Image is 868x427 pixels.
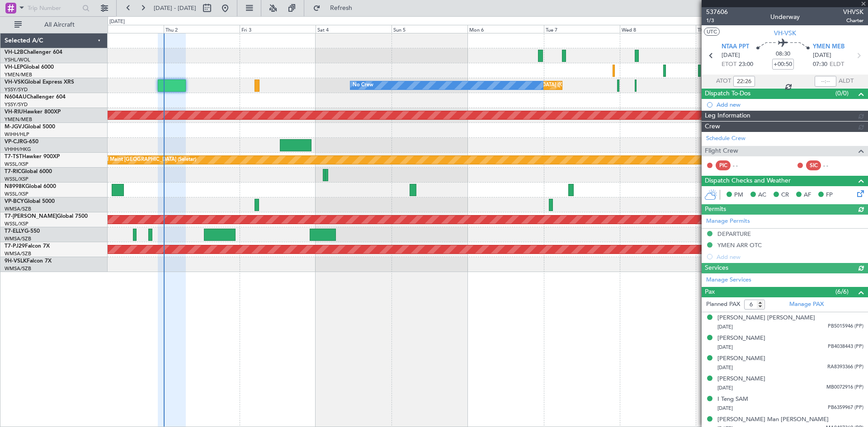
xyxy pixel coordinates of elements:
span: FP [826,191,833,200]
a: WSSL/XSP [5,161,28,168]
a: M-JGVJGlobal 5000 [5,124,55,130]
span: 23:00 [739,60,753,69]
a: T7-ELLYG-550 [5,229,40,234]
a: 9H-VSLKFalcon 7X [5,258,52,264]
a: N604AUChallenger 604 [5,94,66,100]
a: WSSL/XSP [5,221,28,227]
a: VH-L2BChallenger 604 [5,50,62,55]
span: Dispatch To-Dos [705,89,750,99]
span: CR [781,191,789,200]
span: VHVSK [843,7,863,17]
a: YSSY/SYD [5,86,28,93]
a: YSHL/WOL [5,56,30,63]
span: All Aircraft [24,22,95,28]
span: [DATE] [717,405,733,412]
div: Thu 2 [164,25,240,33]
a: WMSA/SZB [5,206,31,212]
span: 07:30 [813,60,827,69]
a: VH-LEPGlobal 6000 [5,65,54,70]
span: [DATE] - [DATE] [154,4,196,12]
span: T7-TST [5,154,22,160]
span: T7-ELLY [5,229,24,234]
span: MB0072916 (PP) [826,384,863,391]
span: Refresh [322,5,360,11]
div: I Teng SAM [717,395,748,404]
span: PB5015946 (PP) [828,323,863,330]
a: VHHH/HKG [5,146,31,153]
span: VH-RIU [5,109,23,115]
span: ELDT [830,60,844,69]
div: Fri 3 [240,25,316,33]
div: Mon 6 [467,25,543,33]
span: VH-VSK [5,80,24,85]
div: [PERSON_NAME] [717,334,765,343]
div: Tue 7 [544,25,620,33]
span: T7-PJ29 [5,244,25,249]
a: WMSA/SZB [5,250,31,257]
div: [PERSON_NAME] [PERSON_NAME] [717,314,815,323]
span: VP-BCY [5,199,24,204]
a: WSSL/XSP [5,191,28,197]
span: VH-L2B [5,50,24,55]
a: T7-RICGlobal 6000 [5,169,52,174]
span: [DATE] [717,324,733,330]
span: M-JGVJ [5,124,24,130]
div: Add new [717,101,863,108]
button: Refresh [309,1,363,15]
a: T7-TSTHawker 900XP [5,154,60,160]
span: ATOT [716,77,731,86]
span: N8998K [5,184,25,189]
a: N8998KGlobal 6000 [5,184,56,189]
span: AF [804,191,811,200]
a: YSSY/SYD [5,101,28,108]
a: VP-BCYGlobal 5000 [5,199,55,204]
div: No Crew [353,79,373,92]
a: T7-[PERSON_NAME]Global 7500 [5,214,88,219]
a: WIHH/HLP [5,131,29,138]
button: All Aircraft [10,18,98,32]
a: YMEN/MEB [5,71,32,78]
div: [PERSON_NAME] [717,375,765,384]
span: T7-[PERSON_NAME] [5,214,57,219]
a: VH-RIUHawker 800XP [5,109,61,115]
span: N604AU [5,94,27,100]
span: PB6359967 (PP) [828,404,863,412]
div: Wed 8 [620,25,696,33]
div: [PERSON_NAME] Man [PERSON_NAME] [717,415,829,424]
span: PB4038443 (PP) [828,343,863,351]
a: T7-PJ29Falcon 7X [5,244,50,249]
span: YMEN MEB [813,42,844,52]
span: Pax [705,287,715,297]
span: ALDT [839,77,854,86]
span: (0/0) [835,89,849,98]
span: T7-RIC [5,169,21,174]
div: [PERSON_NAME] [717,354,765,363]
span: AC [758,191,766,200]
span: 537606 [706,7,728,17]
input: Trip Number [28,1,80,15]
span: NTAA PPT [722,42,749,52]
a: Manage PAX [789,300,824,309]
a: VH-VSKGlobal Express XRS [5,80,74,85]
div: Thu 9 [696,25,772,33]
a: WSSL/XSP [5,176,28,183]
a: WMSA/SZB [5,235,31,242]
div: Planned Maint [GEOGRAPHIC_DATA] (Seletar) [90,153,196,167]
a: WMSA/SZB [5,265,31,272]
div: Sun 5 [392,25,467,33]
span: Charter [843,17,863,24]
label: Planned PAX [706,300,740,309]
span: [DATE] [717,364,733,371]
span: [DATE] [813,51,831,60]
span: (6/6) [835,287,849,296]
span: [DATE] [717,344,733,351]
span: 9H-VSLK [5,258,27,264]
span: Dispatch Checks and Weather [705,176,791,186]
a: YMEN/MEB [5,116,32,123]
div: Sat 4 [316,25,392,33]
span: PM [734,191,743,200]
div: [DATE] [109,18,125,26]
button: UTC [704,28,720,36]
div: Underway [770,12,800,22]
span: VP-CJR [5,139,23,145]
